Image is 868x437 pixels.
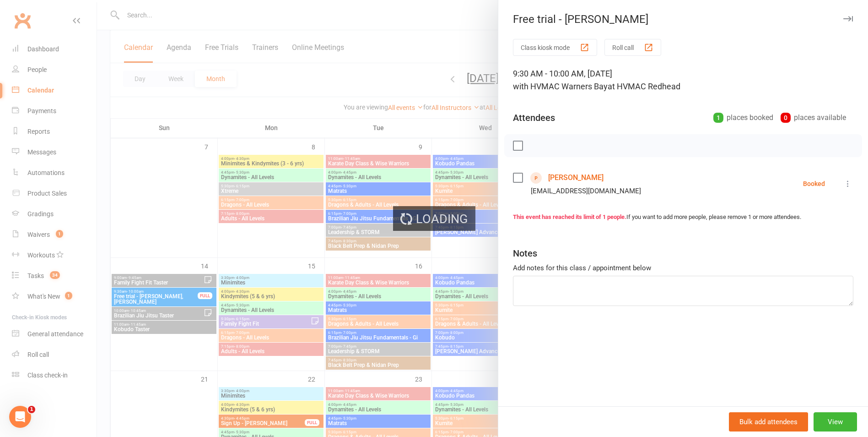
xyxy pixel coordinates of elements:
div: 1 [713,113,723,123]
span: 1 [28,406,35,413]
span: with HVMAC Warners Bay [513,82,608,91]
div: Notes [513,247,537,260]
div: [EMAIL_ADDRESS][DOMAIN_NAME] [531,185,641,197]
div: places available [781,111,846,124]
span: at HVMAC Redhead [608,82,680,91]
div: Attendees [513,111,555,124]
div: Add notes for this class / appointment below [513,262,853,273]
strong: This event has reached its limit of 1 people. [513,213,626,220]
button: Class kiosk mode [513,39,597,56]
button: View [814,412,857,432]
div: If you want to add more people, please remove 1 or more attendees. [513,213,853,222]
div: places booked [713,111,773,124]
a: [PERSON_NAME] [548,170,604,185]
div: 9:30 AM - 10:00 AM, [DATE] [513,67,853,93]
div: Free trial - [PERSON_NAME] [498,13,868,26]
div: 0 [781,113,791,123]
button: Roll call [604,39,661,56]
iframe: Intercom live chat [9,406,31,428]
div: Booked [803,180,825,187]
button: Bulk add attendees [729,412,808,432]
